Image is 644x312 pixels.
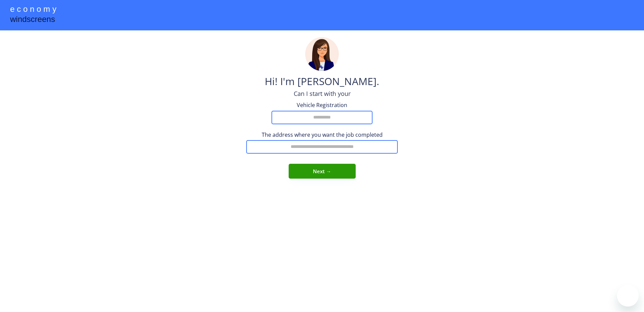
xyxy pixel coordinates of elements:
[10,14,55,27] div: windscreens
[294,89,351,98] div: Can I start with your
[246,131,398,138] div: The address where you want the job completed
[289,164,356,179] button: Next →
[265,74,379,89] div: Hi! I'm [PERSON_NAME].
[288,101,356,109] div: Vehicle Registration
[305,37,339,71] img: madeline.png
[617,285,639,307] iframe: Button to launch messaging window
[10,3,56,16] div: e c o n o m y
